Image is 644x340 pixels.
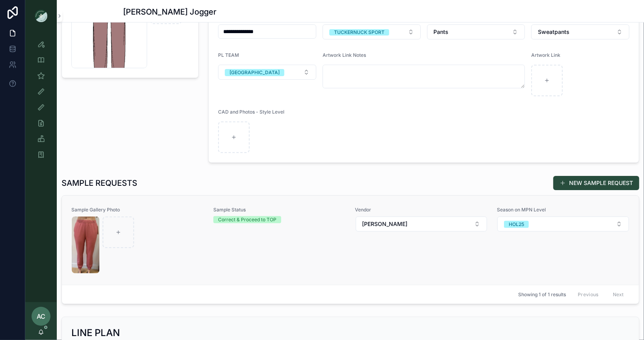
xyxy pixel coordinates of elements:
[509,221,524,228] div: HOL25
[356,217,487,232] button: Select Button
[553,176,639,190] button: NEW SAMPLE REQUEST
[323,52,366,58] span: Artwork Link Notes
[427,24,525,39] button: Select Button
[362,220,408,228] span: [PERSON_NAME]
[218,65,316,80] button: Select Button
[531,52,560,58] span: Artwork Link
[123,6,217,17] h1: [PERSON_NAME] Jogger
[518,291,566,298] span: Showing 1 of 1 results
[218,216,276,223] div: Correct & Proceed to TOP
[37,312,45,321] span: AC
[497,207,629,213] span: Season on MPN Level
[25,32,57,172] div: scrollable content
[72,217,99,273] img: Screenshot-2025-08-07-152811.png
[531,24,629,39] button: Select Button
[334,29,385,35] div: TUCKERNUCK SPORT
[71,207,204,213] span: Sample Gallery Photo
[538,28,569,36] span: Sweatpants
[35,9,47,22] img: App logo
[62,177,137,189] h1: SAMPLE REQUESTS
[218,109,284,115] span: CAD and Photos - Style Level
[62,196,639,285] a: Sample Gallery PhotoScreenshot-2025-08-07-152811.pngSample StatusCorrect & Proceed to TOPVendorSe...
[71,327,120,339] h2: LINE PLAN
[323,24,421,39] button: Select Button
[213,207,346,213] span: Sample Status
[218,52,239,58] span: PL TEAM
[497,217,629,232] button: Select Button
[355,207,488,213] span: Vendor
[230,69,280,76] div: [GEOGRAPHIC_DATA]
[434,28,449,36] span: Pants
